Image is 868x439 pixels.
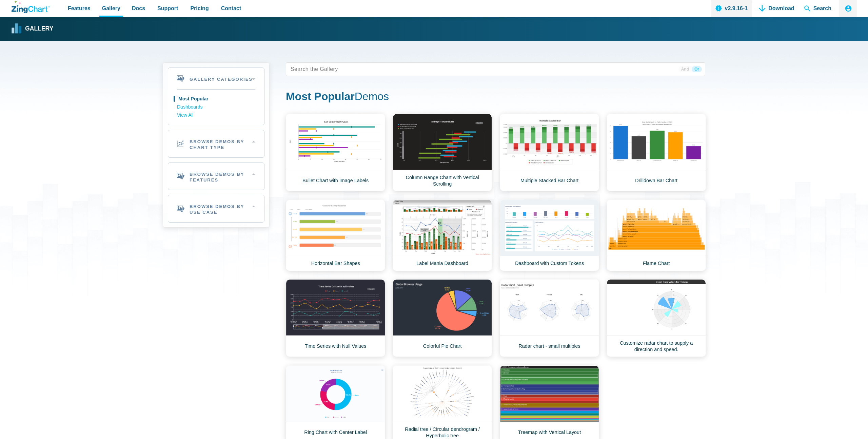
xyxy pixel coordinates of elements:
[68,4,91,13] span: Features
[607,114,706,191] a: Drilldown Bar Chart
[190,4,209,13] span: Pricing
[168,195,264,222] h2: Browse Demos By Use Case
[607,199,706,271] a: Flame Chart
[393,114,492,191] a: Column Range Chart with Vertical Scrolling
[286,114,385,191] a: Bullet Chart with Image Labels
[393,279,492,357] a: Colorful Pie Chart
[692,66,702,72] span: Or
[500,279,599,357] a: Radar chart - small multiples
[286,279,385,357] a: Time Series with Null Values
[286,90,355,102] strong: Most Popular
[221,4,241,13] span: Contact
[500,114,599,191] a: Multiple Stacked Bar Chart
[12,1,50,13] a: ZingChart Logo. Click to return to the homepage
[12,24,53,34] a: Gallery
[500,199,599,271] a: Dashboard with Custom Tokens
[177,111,255,119] a: View All
[25,26,53,32] strong: Gallery
[168,68,264,89] h2: Gallery Categories
[102,4,120,13] span: Gallery
[168,130,264,157] h2: Browse Demos By Chart Type
[177,95,255,103] a: Most Popular
[132,4,145,13] span: Docs
[286,199,385,271] a: Horizontal Bar Shapes
[168,163,264,190] h2: Browse Demos By Features
[393,199,492,271] a: Label Mania Dashboard
[286,90,705,105] h1: Demos
[157,4,178,13] span: Support
[678,66,692,72] span: And
[177,103,255,111] a: Dashboards
[607,279,706,357] a: Customize radar chart to supply a direction and speed.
